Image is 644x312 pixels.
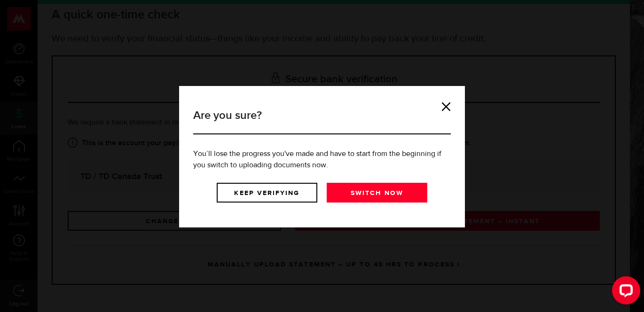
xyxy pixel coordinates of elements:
[193,148,451,171] p: You’ll lose the progress you've made and have to start from the beginning if you switch to upload...
[605,273,644,312] iframe: LiveChat chat widget
[217,183,317,203] a: Keep verifying
[193,107,451,134] h3: Are you sure?
[327,183,427,203] a: Switch now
